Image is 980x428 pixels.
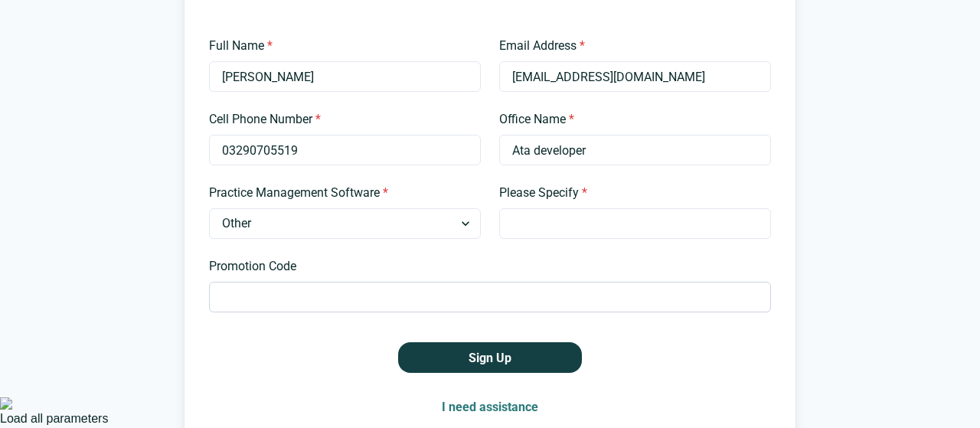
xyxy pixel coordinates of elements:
[430,391,550,422] button: I need assistance
[398,342,582,373] button: Sign Up
[209,257,762,276] label: Promotion Code
[209,37,472,55] label: Full Name
[499,184,762,202] label: Please Specify
[499,110,762,129] label: Office Name
[209,184,472,202] label: Practice Management Software
[499,135,771,165] input: Type your office name and address
[499,37,762,55] label: Email Address
[209,110,472,129] label: Cell Phone Number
